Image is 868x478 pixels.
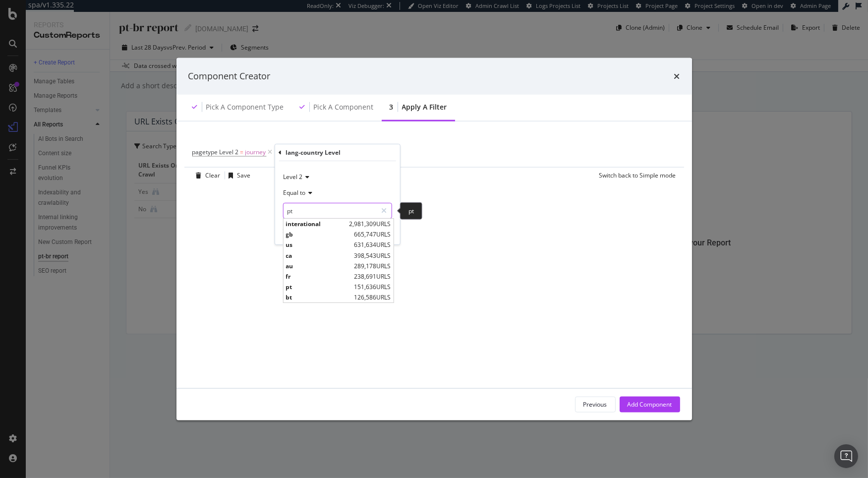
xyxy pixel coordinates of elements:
[349,220,391,228] span: 2,981,309 URLS
[354,283,391,291] span: 151,636 URLS
[354,251,391,260] span: 398,543 URLS
[192,147,239,156] span: pagetype Level 2
[192,167,221,183] button: Clear
[575,396,616,412] button: Previous
[176,58,692,420] div: modal
[314,102,374,112] div: Pick a Component
[240,147,244,156] span: =
[620,396,680,412] button: Add Component
[390,102,394,112] div: 3
[286,220,347,228] span: interational
[402,102,447,112] div: Apply a Filter
[286,272,351,281] span: fr
[400,202,422,220] div: pt
[286,240,351,249] span: us
[286,148,341,157] div: lang-country Level
[206,102,284,112] div: Pick a Component type
[286,293,351,301] span: bt
[354,230,391,239] span: 665,747 URLS
[283,188,305,197] span: Equal to
[245,145,266,159] span: journey
[225,167,251,183] button: Save
[354,293,391,301] span: 126,586 URLS
[286,262,351,270] span: au
[583,400,607,409] div: Previous
[283,173,302,181] span: Level 2
[354,240,391,249] span: 631,634 URLS
[279,227,310,237] button: Cancel
[286,230,351,239] span: gb
[354,272,391,281] span: 238,691 URLS
[834,444,858,468] div: Open Intercom Messenger
[354,262,391,270] span: 289,178 URLS
[674,70,680,83] div: times
[286,251,351,260] span: ca
[237,171,251,179] div: Save
[206,171,221,179] div: Clear
[286,283,351,291] span: pt
[595,167,676,183] button: Switch back to Simple mode
[188,70,271,83] div: Component Creator
[599,171,676,179] div: Switch back to Simple mode
[628,400,672,409] div: Add Component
